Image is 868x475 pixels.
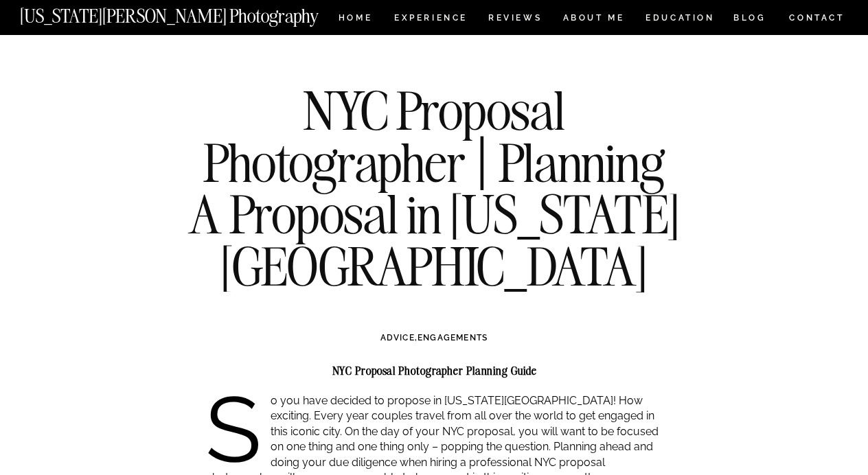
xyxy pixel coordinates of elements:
[394,14,466,25] a: Experience
[418,333,488,343] a: ENGAGEMENTS
[234,332,634,344] h3: ,
[332,364,537,378] strong: NYC Proposal Photographer Planning Guide
[488,14,540,25] a: REVIEWS
[380,333,415,343] a: ADVICE
[185,84,683,292] h1: NYC Proposal Photographer | Planning A Proposal in [US_STATE][GEOGRAPHIC_DATA]
[336,14,375,25] a: HOME
[788,10,845,25] a: CONTACT
[733,14,766,25] a: BLOG
[562,14,625,25] a: ABOUT ME
[20,7,365,19] a: [US_STATE][PERSON_NAME] Photography
[644,14,716,25] a: EDUCATION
